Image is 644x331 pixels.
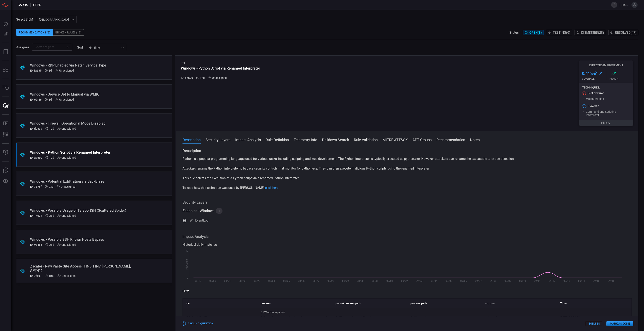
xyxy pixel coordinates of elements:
[265,186,278,190] a: click here
[383,137,408,142] button: MITRE ATT&CK
[615,31,637,34] span: Resolved ( 47 )
[608,30,638,35] button: Resolved(47)
[257,308,332,326] td: C:\Windows\py.exe C:\inetpub\wwwroot\dashboard\crc_report\py\netdataret.py
[208,76,227,79] div: Unassigned
[579,64,633,67] h5: Expected Improvement
[30,156,42,159] h5: ID: a7590
[1,19,10,29] button: Dashboard
[65,44,71,50] button: Open
[354,137,378,142] button: Rule Validation
[30,214,42,217] h5: ID: 14074
[33,3,41,7] span: open
[322,137,349,142] button: Drilldown Search
[39,18,70,22] p: [DEMOGRAPHIC_DATA]
[1,65,10,75] button: MITRE - Detection Posture
[186,302,190,305] strong: dvc
[49,69,52,72] span: Sep 29, 2025 7:08 AM
[485,302,495,305] strong: src user
[560,302,567,305] strong: Time
[30,121,143,125] div: Windows - Firewall Operational Mode Disabled
[89,46,120,50] div: Time
[187,276,188,279] text: 0
[470,137,480,142] button: Notes
[183,156,632,161] p: Python is a popular programming language used for various tasks, including scripting and web deve...
[261,302,271,305] strong: process
[332,308,407,326] td: C:\Windows\System32\cmd.exe
[183,234,632,239] h3: Impact Analysis
[519,280,526,282] text: 09/10
[49,156,54,159] span: Sep 25, 2025 12:58 AM
[30,208,143,212] div: Windows - Possible Usage of TeleportSH (Scattered Spider)
[206,137,230,142] button: Security Layers
[1,176,10,186] button: Preferences
[582,91,630,96] div: Not Covered
[30,69,42,72] h5: ID: fa635
[283,280,290,282] text: 08/25
[294,137,317,142] button: Telemetry Info
[581,31,604,34] span: Dismissed ( 28 )
[49,214,54,217] span: Sep 11, 2025 1:05 AM
[431,280,437,282] text: 09/04
[504,280,511,282] text: 09/09
[186,249,188,252] text: 10
[412,137,432,142] button: APT Groups
[579,120,633,126] button: Hide
[1,148,10,157] button: Threat Intelligence
[183,308,257,326] td: [DOMAIN_NAME]
[49,185,53,188] span: Sep 14, 2025 12:33 AM
[183,176,632,181] p: This rule detects the execution of a Python script via a renamed Python interpreter.
[181,321,215,327] button: Ask Us a Question
[57,185,76,188] div: Unassigned
[546,30,572,35] button: Testing(0)
[1,101,10,110] button: Cards
[619,3,630,6] span: [PERSON_NAME][EMAIL_ADDRESS][PERSON_NAME][DOMAIN_NAME]
[416,280,423,282] text: 09/03
[30,185,42,188] h5: ID: 7576f
[1,165,10,175] button: Ask Us A Question
[490,280,496,282] text: 09/08
[593,280,600,282] text: 09/15
[336,302,361,305] strong: parent process path
[586,110,616,117] span: Command and Scripting Interpreter
[609,77,634,80] div: Health
[183,208,214,213] div: Endpoint - Windows
[582,71,593,76] h3: 0.41 %
[183,242,632,247] div: Historical daily matches
[575,30,606,35] button: Dismissed(28)
[49,127,54,130] span: Sep 25, 2025 12:58 AM
[16,29,53,36] div: Recommendations (8)
[181,76,193,79] h5: ID: a7590
[460,280,467,282] text: 09/06
[30,150,143,154] div: Windows - Python Script via Renamed Interpreter
[33,44,64,49] input: Select assignee
[401,280,408,282] text: 09/02
[582,77,606,80] div: Coverage
[475,280,481,282] text: 09/07
[30,92,143,96] div: Windows - Service Set to Manual via WMIC
[16,18,33,21] label: Select SIEM
[30,63,143,67] div: Windows - RDP Enabled via Netsh Service Type
[30,274,42,277] h5: ID: 7f561
[183,200,632,205] h3: Security Layers
[436,137,465,142] button: Recommendation
[586,321,603,326] button: Dismiss
[482,308,557,326] td: p-jbutler3
[181,66,260,70] div: Windows - Python Script via Renamed Interpreter
[268,280,275,282] text: 08/24
[586,97,604,100] span: Masquerading
[582,86,630,89] div: Techniques:
[185,259,188,270] text: Hit Count
[553,31,570,34] span: Testing ( 0 )
[209,280,216,282] text: 08/20
[49,98,52,101] span: Sep 29, 2025 7:08 AM
[195,280,201,282] text: 08/19
[224,280,231,282] text: 08/21
[190,218,209,223] div: WinEventLog
[30,243,42,246] h5: ID: 9b4e5
[49,274,54,277] span: Sep 01, 2025 4:32 AM
[200,76,205,79] span: Sep 25, 2025 12:58 AM
[57,243,76,246] div: Unassigned
[608,280,614,282] text: 09/16
[30,264,143,273] div: Zscaler - Raw Paste Site Access (FIN6, FIN7, Rocke, APT41)
[1,130,10,139] button: ALERT ANALYSIS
